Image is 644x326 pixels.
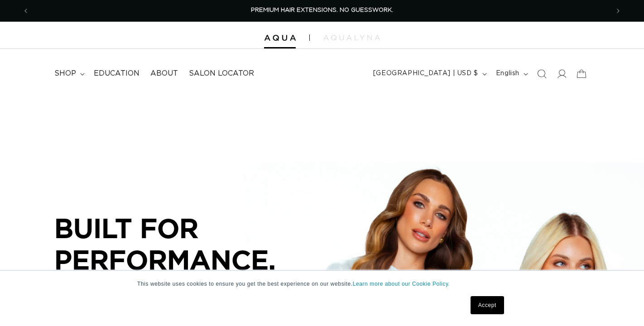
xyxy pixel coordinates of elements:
[94,69,139,78] span: Education
[183,63,260,84] a: Salon Locator
[251,7,393,13] span: PREMIUM HAIR EXTENSIONS. NO GUESSWORK.
[532,64,552,84] summary: Search
[373,69,478,78] span: [GEOGRAPHIC_DATA] | USD $
[471,296,504,314] a: Accept
[145,63,183,84] a: About
[608,2,628,19] button: Next announcement
[496,69,519,78] span: English
[490,65,532,82] button: English
[353,281,450,287] a: Learn more about our Cookie Policy.
[88,63,145,84] a: Education
[49,63,88,84] summary: shop
[323,35,380,40] img: aqualyna.com
[264,35,296,41] img: Aqua Hair Extensions
[189,69,254,78] span: Salon Locator
[150,69,178,78] span: About
[137,280,507,288] p: This website uses cookies to ensure you get the best experience on our website.
[16,2,36,19] button: Previous announcement
[54,69,76,78] span: shop
[368,65,490,82] button: [GEOGRAPHIC_DATA] | USD $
